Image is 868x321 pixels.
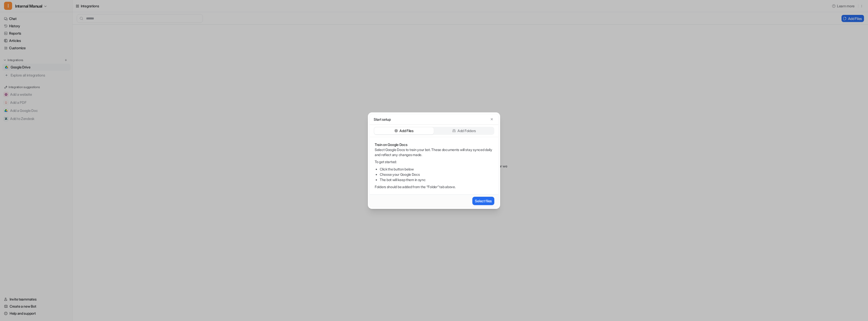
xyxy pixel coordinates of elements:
[380,166,493,172] li: Click the button below
[380,172,493,177] li: Choose your Google Docs
[375,184,493,189] p: Folders should be added from the “Folder” tab above.
[374,117,391,122] p: Start setup
[457,128,476,133] p: Add Folders
[375,142,493,147] p: Train on Google Docs
[375,147,493,157] p: Select Google Docs to train your bot. These documents will stay synced daily and reflect any chan...
[380,177,493,182] li: The bot will keep them in sync
[472,197,494,205] button: Select files
[375,159,493,164] p: To get started:
[399,128,413,133] p: Add Files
